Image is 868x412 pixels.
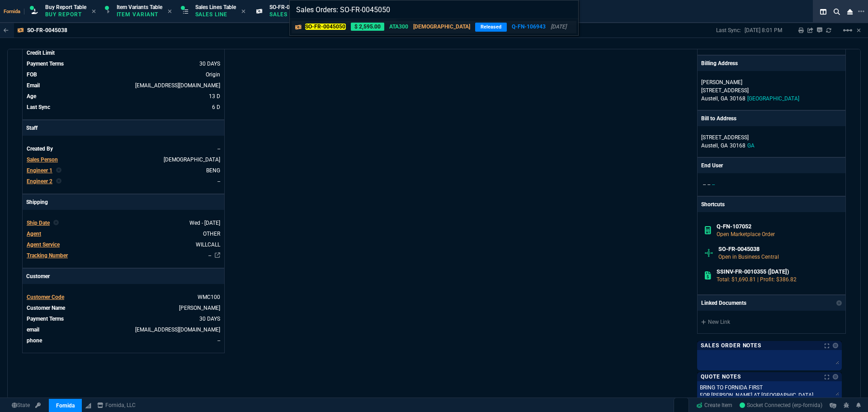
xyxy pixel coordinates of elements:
p: Q-FN-106943 [512,23,546,31]
a: msbcCompanyName [94,401,138,409]
p: [DATE] [551,23,566,31]
span: Socket Connected (erp-fornida) [740,402,822,408]
p: ATA300 [389,23,408,31]
input: Search... [290,0,578,19]
a: Create Item [693,398,736,412]
a: API TOKEN [33,401,43,409]
p: [DEMOGRAPHIC_DATA] [413,23,470,31]
p: Released [475,23,507,32]
mark: SO-FR-0045050 [305,24,346,30]
a: fCPsqeZNc7XuRg7qAAC5 [740,401,822,409]
p: $ 2,595.00 [351,23,384,31]
a: Global State [9,401,33,409]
